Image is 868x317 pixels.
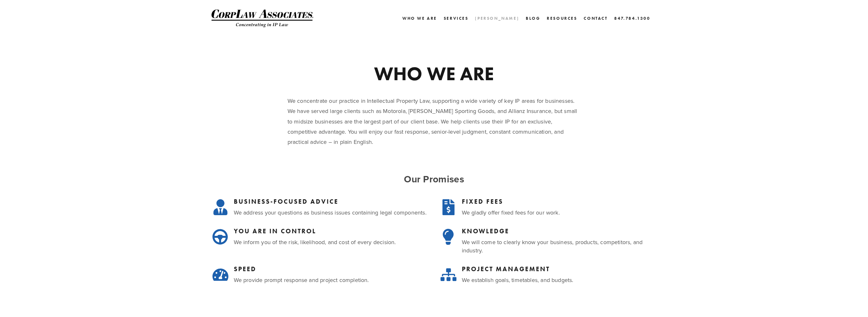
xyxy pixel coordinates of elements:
a: Contact [584,14,608,23]
p: We inform you of the risk, likelihood, and cost of every decision. [234,238,429,246]
p: We gladly offer fixed fees for our work. [462,208,657,216]
img: CorpLaw IP Law Firm [212,10,313,27]
h3: KNOWLEDGE [462,227,657,235]
a: Services [444,14,469,23]
h1: WHO WE ARE [288,64,581,83]
a: Who We Are [402,14,437,23]
a: 847.784.1300 [614,14,650,23]
p: We provide prompt response and project completion. [234,276,429,284]
h3: SPEED [234,265,429,273]
p: We establish goals, timetables, and budgets. [462,276,657,284]
a: [PERSON_NAME] [475,14,519,23]
a: Resources [547,16,577,21]
h3: PROJECT MANAGEMENT [462,265,657,273]
p: We will come to clearly know your business, products, competitors, and industry. [462,238,657,254]
a: Blog [526,14,540,23]
p: We address your questions as business issues containing legal components. [234,208,429,216]
strong: BUSINESS-FOCUSED ADVICE [234,198,338,205]
strong: Our Promises [404,172,464,186]
h3: FIXED FEES [462,198,657,205]
h3: YOU ARE IN CONTROL [234,227,429,235]
p: We concentrate our practice in Intellectual Property Law, supporting a wide variety of key IP are... [288,96,581,147]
